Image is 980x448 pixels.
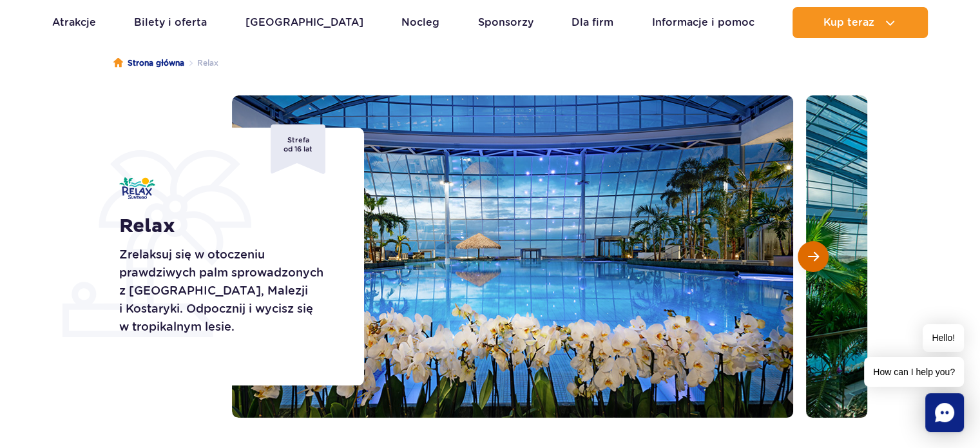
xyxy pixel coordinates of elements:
h1: Relax [119,215,335,238]
button: Kup teraz [793,7,928,38]
a: Dla firm [572,7,613,38]
a: Strona główna [113,57,184,70]
a: Atrakcje [52,7,96,38]
span: Kup teraz [823,17,874,28]
span: Hello! [923,324,964,352]
li: Relax [184,57,218,70]
span: How can I help you? [864,357,964,387]
a: Sponsorzy [478,7,533,38]
a: Informacje i pomoc [652,7,754,38]
span: Strefa od 16 lat [271,124,325,174]
p: Zrelaksuj się w otoczeniu prawdziwych palm sprowadzonych z [GEOGRAPHIC_DATA], Malezji i Kostaryki... [119,246,335,336]
a: [GEOGRAPHIC_DATA] [245,7,363,38]
button: Następny slajd [798,241,829,272]
a: Nocleg [401,7,439,38]
img: Relax [119,177,155,199]
a: Bilety i oferta [134,7,207,38]
div: Chat [925,393,964,432]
